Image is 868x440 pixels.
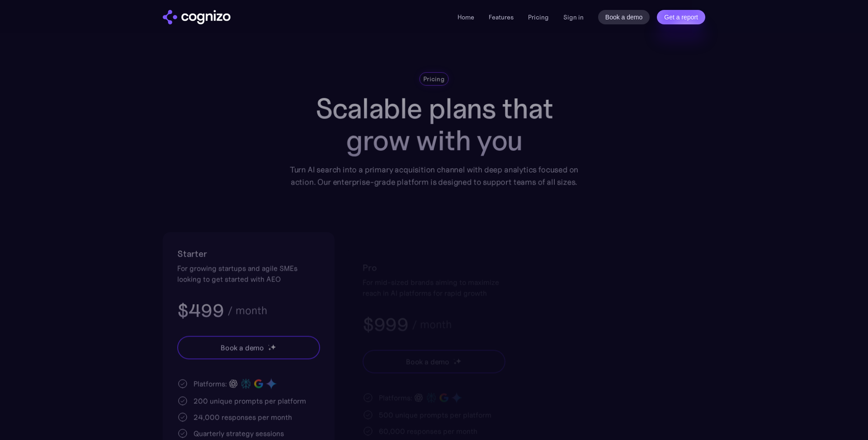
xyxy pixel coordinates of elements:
[423,74,444,83] div: Pricing
[528,13,549,21] a: Pricing
[363,313,408,336] h3: $999
[193,395,306,406] div: 200 unique prompts per platform
[193,428,284,439] div: Quarterly strategy sessions
[453,361,457,365] img: star
[163,10,231,24] a: home
[379,392,412,403] div: Platforms:
[363,277,505,298] div: For mid-sized brands aiming to maximize reach in AI platforms for rapid growth
[268,347,271,351] img: star
[563,12,584,23] a: Sign in
[177,263,320,284] div: For growing startups and agile SMEs looking to get started with AEO
[227,305,267,316] div: / month
[406,356,449,367] div: Book a demo
[177,299,224,322] h3: $499
[489,13,514,21] a: Features
[177,336,320,359] a: Book a demostarstarstar
[379,426,477,436] div: 60,000 responses per month
[363,260,505,275] h2: Pro
[270,344,276,350] img: star
[283,163,585,188] div: Turn AI search into a primary acquisition channel with deep analytics focused on action. Our ente...
[193,378,227,389] div: Platforms:
[268,345,269,346] img: star
[283,93,585,156] h1: Scalable plans that grow with you
[379,409,491,420] div: 500 unique prompts per platform
[453,359,455,360] img: star
[193,412,292,422] div: 24,000 responses per month
[163,10,231,24] img: cognizo logo
[598,10,650,24] a: Book a demo
[363,350,505,373] a: Book a demostarstarstar
[458,13,474,21] a: Home
[412,319,452,330] div: / month
[456,358,462,364] img: star
[177,246,320,261] h2: Starter
[221,342,264,353] div: Book a demo
[657,10,705,24] a: Get a report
